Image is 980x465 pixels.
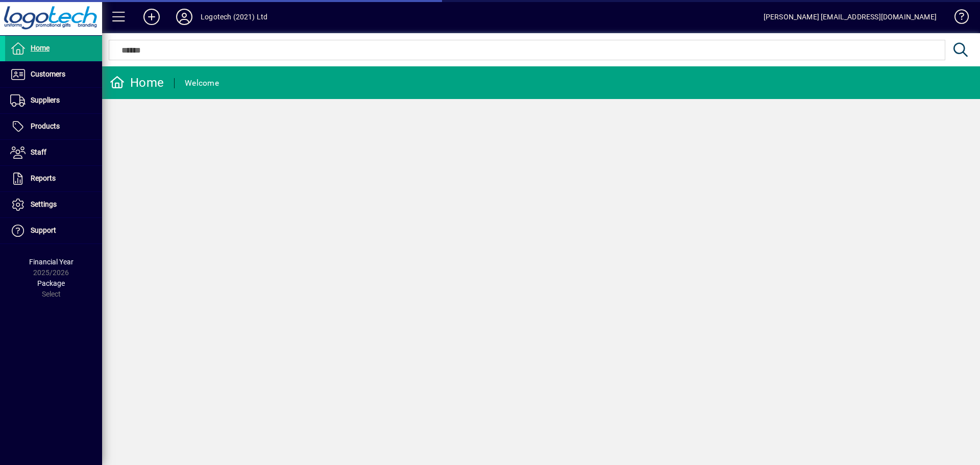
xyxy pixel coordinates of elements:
span: Financial Year [29,258,73,266]
span: Customers [31,70,65,78]
span: Package [37,279,65,287]
span: Support [31,226,56,234]
a: Reports [5,166,102,191]
div: Logotech (2021) Ltd [201,9,267,25]
button: Profile [168,8,201,26]
a: Customers [5,62,102,87]
span: Reports [31,174,56,182]
span: Staff [31,148,46,156]
span: Home [31,44,50,52]
div: [PERSON_NAME] [EMAIL_ADDRESS][DOMAIN_NAME] [764,9,937,25]
a: Support [5,218,102,243]
span: Settings [31,200,57,208]
a: Staff [5,140,102,165]
a: Knowledge Base [947,2,967,35]
a: Suppliers [5,88,102,113]
button: Add [135,8,168,26]
div: Home [110,75,164,91]
span: Products [31,122,60,130]
span: Suppliers [31,96,60,104]
a: Products [5,114,102,139]
a: Settings [5,192,102,217]
div: Welcome [185,75,219,91]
